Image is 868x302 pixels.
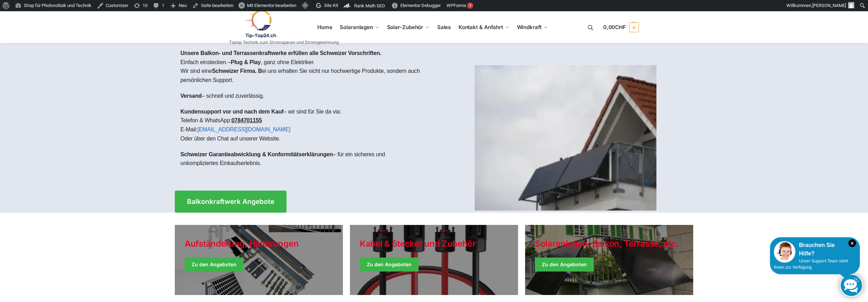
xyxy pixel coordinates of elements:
[175,43,434,180] div: Einfach einstecken – , ganz ohne Elektriker.
[455,12,512,43] a: Kontakt & Anfahrt
[848,2,854,8] img: Benutzerbild von Rupert Spoddig
[180,91,428,101] p: – schnell und zuverlässig.
[514,12,551,43] a: Windkraft
[229,40,339,44] p: Tiptop Technik zum Stromsparen und Stromgewinnung
[180,151,333,157] strong: Schweizer Garantieabwicklung & Konformitätserklärungen
[475,65,656,211] img: Home 1
[387,24,423,30] span: Solar-Zubehör
[615,24,626,30] span: CHF
[350,225,518,295] a: Holiday Style
[247,3,296,8] span: Mit Elementor bearbeiten
[629,22,639,32] span: 0
[384,12,432,43] a: Solar-Zubehör
[603,24,626,30] span: 0,00
[187,198,274,205] span: Balkonkraftwerk Angebote
[354,3,385,8] span: Rank Math SEO
[229,10,290,38] img: Solaranlagen, Speicheranlagen und Energiesparprodukte
[459,24,503,30] span: Kontakt & Anfahrt
[517,24,542,30] span: Windkraft
[175,191,287,213] a: Balkonkraftwerk Angebote
[175,225,343,295] a: Holiday Style
[340,24,373,30] span: Solaranlagen
[525,225,693,295] a: Winter Jackets
[337,12,382,43] a: Solaranlagen
[434,12,454,43] a: Sales
[467,2,473,9] div: 3
[180,93,202,99] strong: Versand
[180,50,381,56] strong: Unsere Balkon- und Terrassenkraftwerke erfüllen alle Schweizer Vorschriften.
[232,117,262,123] tcxspan: Call 0784701155 via 3CX
[603,17,639,38] a: 0,00CHF 0
[197,126,290,132] a: [EMAIL_ADDRESS][DOMAIN_NAME]
[180,67,428,84] p: Wir sind eine ei uns erhalten Sie nicht nur hochwertige Produkte, sondern auch persönlichen Support.
[812,3,846,8] span: [PERSON_NAME]
[774,259,848,270] span: Unser Support-Team steht Ihnen zur Verfügung
[324,3,338,8] span: Site Kit
[212,68,262,74] strong: Schweizer Firma. B
[180,107,428,143] p: – wir sind für Sie da via: Telefon & WhatsApp: E-Mail: Oder über den Chat auf unserer Website.
[774,241,795,263] img: Customer service
[437,24,451,30] span: Sales
[603,11,639,44] nav: Cart contents
[180,109,283,115] strong: Kundensupport vor und nach dem Kauf
[231,59,261,65] strong: Plug & Play
[180,150,428,168] p: – für ein sicheres und unkompliziertes Einkaufserlebnis.
[848,239,856,247] i: Schließen
[774,241,856,258] div: Brauchen Sie Hilfe?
